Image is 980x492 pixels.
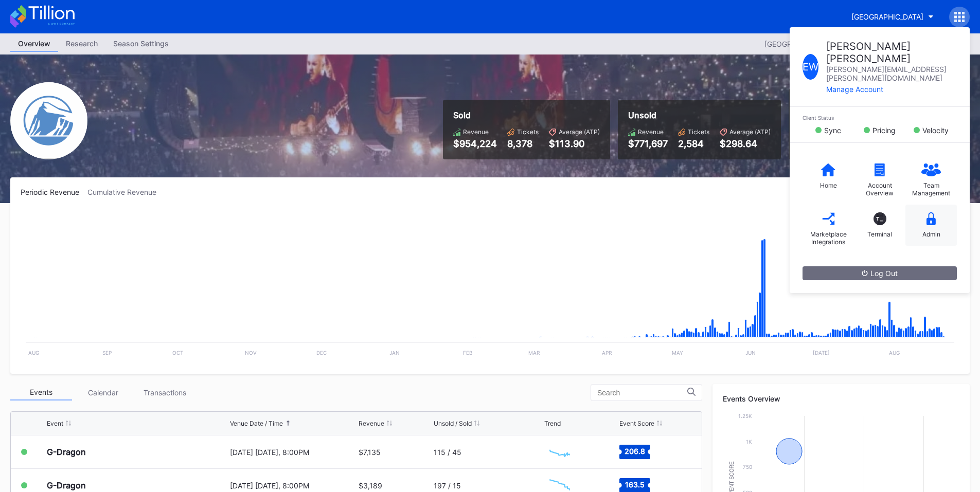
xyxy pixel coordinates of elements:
img: Devils-Logo.png [10,82,87,159]
div: Unsold [628,110,771,120]
div: $7,135 [359,448,381,457]
div: T_ [874,212,886,225]
div: Marketplace Integrations [808,230,849,246]
div: [DATE] [DATE], 8:00PM [230,448,357,457]
div: Manage Account [826,85,957,94]
div: Revenue [638,128,664,136]
text: Oct [172,350,183,356]
text: Jan [389,350,400,356]
div: Home [820,181,837,189]
text: May [672,350,683,356]
div: Client Status [803,115,957,121]
text: Nov [245,350,257,356]
div: $3,189 [359,481,382,490]
text: 750 [743,464,752,470]
div: [DATE] [DATE], 8:00PM [230,481,357,490]
text: 206.8 [625,447,645,455]
div: Pricing [872,126,896,135]
svg: Chart title [21,209,959,363]
div: $298.64 [720,138,771,149]
div: G-Dragon [47,447,86,457]
div: E W [803,54,818,80]
a: Overview [10,36,58,52]
div: Venue Date / Time [230,420,283,427]
div: G-Dragon [47,480,86,490]
div: [PERSON_NAME] [PERSON_NAME] [826,40,957,65]
div: Season Settings [105,36,176,51]
div: 197 / 15 [434,481,461,490]
div: Admin [922,230,940,238]
div: 8,378 [507,138,539,149]
input: Search [597,389,687,397]
text: Feb [463,350,473,356]
div: Unsold / Sold [434,420,472,427]
div: [GEOGRAPHIC_DATA] 2025 [764,40,856,48]
button: Log Out [803,266,957,280]
div: $113.90 [549,138,600,149]
div: Event Score [619,420,654,427]
div: Events Overview [723,394,959,403]
div: Research [58,36,105,51]
text: 163.5 [625,480,645,489]
text: Aug [28,350,39,356]
a: Research [58,36,105,52]
div: Revenue [359,420,384,427]
div: Terminal [867,230,892,238]
div: [GEOGRAPHIC_DATA] [851,12,923,21]
button: [GEOGRAPHIC_DATA] 2025 [759,37,871,51]
a: Season Settings [105,36,176,52]
text: Mar [528,350,540,356]
text: [DATE] [813,350,830,356]
div: Velocity [922,126,949,135]
div: Account Overview [859,181,900,197]
text: 1.25k [738,413,752,419]
div: 2,584 [678,138,709,149]
text: Apr [602,350,612,356]
text: Dec [316,350,327,356]
div: Events [10,385,72,400]
div: Average (ATP) [559,128,600,136]
text: Sep [102,350,112,356]
div: $954,224 [453,138,497,149]
div: 115 / 45 [434,448,461,457]
div: Trend [544,420,561,427]
div: Team Management [911,181,952,197]
div: Calendar [72,385,134,400]
svg: Chart title [544,439,575,465]
div: Event [47,420,63,427]
div: Transactions [134,385,195,400]
div: Sold [453,110,600,120]
div: Tickets [517,128,539,136]
div: Log Out [862,269,898,278]
div: Tickets [688,128,709,136]
div: $771,697 [628,138,668,149]
button: [GEOGRAPHIC_DATA] [844,7,941,26]
text: 1k [746,439,752,445]
div: Sync [824,126,841,135]
div: Average (ATP) [729,128,771,136]
div: Revenue [463,128,489,136]
text: Aug [889,350,900,356]
div: Cumulative Revenue [87,188,165,196]
text: Jun [745,350,756,356]
div: [PERSON_NAME][EMAIL_ADDRESS][PERSON_NAME][DOMAIN_NAME] [826,65,957,82]
div: Periodic Revenue [21,188,87,196]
